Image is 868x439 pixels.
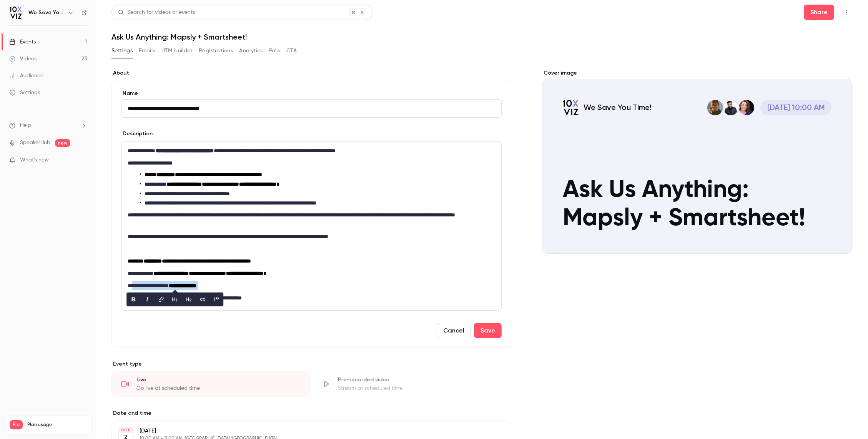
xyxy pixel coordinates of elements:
button: link [155,293,167,306]
label: Cover image [542,69,853,77]
h6: We Save You Time! [28,9,65,17]
div: Search for videos or events [118,8,195,17]
button: UTM builder [161,45,193,57]
div: Pre-recorded video [338,376,502,384]
div: Settings [9,89,40,96]
button: Settings [111,45,133,57]
label: About [111,69,511,77]
button: Polls [269,45,280,57]
div: Go live at scheduled time [136,384,300,392]
section: description [121,141,502,311]
span: Pro [10,420,23,429]
button: Registrations [199,45,233,57]
button: Share [804,5,834,20]
h1: Ask Us Anything: Mapsly + Smartsheet! [111,32,853,42]
div: Stream at scheduled time [338,384,502,392]
button: Cancel [437,323,471,338]
div: Live [136,376,300,384]
label: Name [121,90,502,97]
button: Save [474,323,502,338]
iframe: Noticeable Trigger [78,157,87,164]
div: Videos [9,55,37,63]
button: CTA [286,45,297,57]
button: blockquote [210,293,223,306]
button: bold [127,293,140,306]
button: italic [141,293,153,306]
a: SpeakerHub [20,139,50,147]
div: LiveGo live at scheduled time [111,371,310,397]
button: Emails [139,45,155,57]
div: Events [9,38,36,46]
p: Event type [111,360,511,368]
div: Audience [9,72,43,80]
button: Analytics [239,45,263,57]
section: Cover image [542,69,853,254]
div: editor [121,141,501,310]
p: [DATE] [140,427,471,435]
span: Help [20,121,31,130]
li: help-dropdown-opener [9,121,87,130]
div: Pre-recorded videoStream at scheduled time [313,371,511,397]
span: What's new [20,156,49,164]
div: OCT [119,427,133,433]
span: new [55,139,70,147]
img: We Save You Time! [10,7,22,19]
span: Plan usage [27,422,86,428]
label: Date and time [111,409,511,417]
label: Description [121,130,153,138]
